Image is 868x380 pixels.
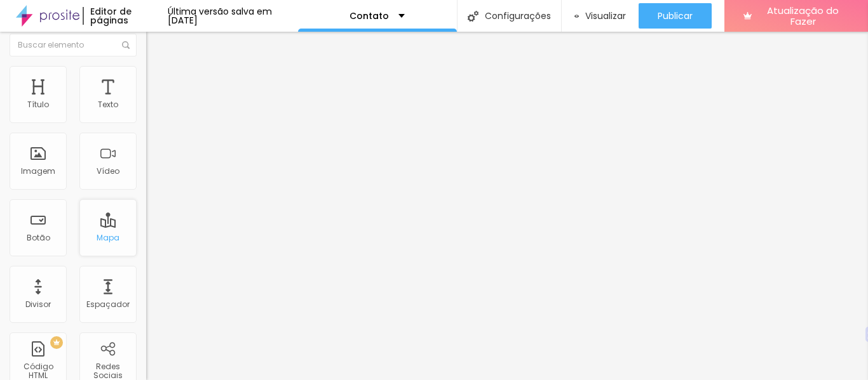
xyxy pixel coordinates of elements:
[767,4,839,28] font: Atualização do Fazer
[25,299,51,310] font: Divisor
[349,10,389,22] font: Contato
[97,232,119,243] font: Mapa
[97,166,119,176] font: Vídeo
[146,32,868,380] iframe: Editor
[562,3,639,29] button: Visualizar
[27,99,49,110] font: Título
[27,232,50,243] font: Botão
[122,41,130,49] img: Ícone
[98,99,118,110] font: Texto
[639,3,712,29] button: Publicar
[168,5,272,27] font: Última versão salva em [DATE]
[10,34,137,56] input: Buscar elemento
[90,5,132,27] font: Editor de páginas
[485,10,551,22] font: Configurações
[21,166,55,176] font: Imagem
[86,299,130,310] font: Espaçador
[574,11,579,22] img: view-1.svg
[585,10,626,22] font: Visualizar
[468,11,478,22] img: Ícone
[658,10,693,22] font: Publicar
